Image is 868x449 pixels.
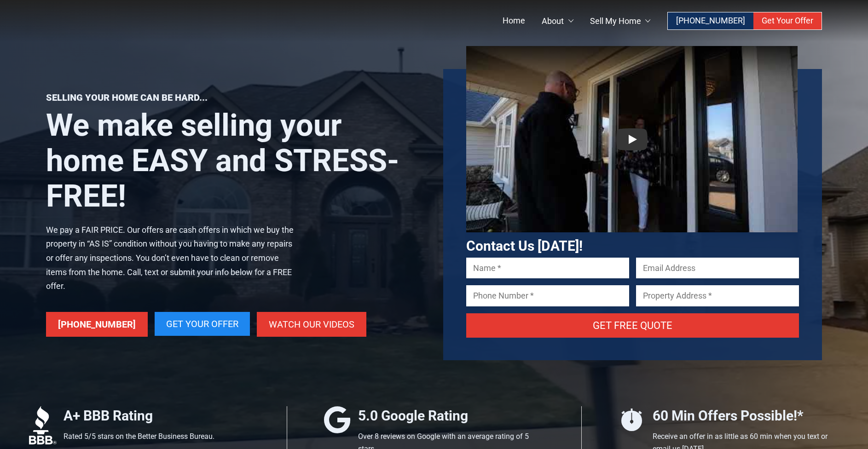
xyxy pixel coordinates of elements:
a: Watch Our Videos [257,312,366,337]
a: Get Your Offer [155,312,250,336]
form: Contact form [466,258,799,349]
input: Phone Number * [466,285,629,306]
h4: 60 Min Offers Possible!* [653,406,839,426]
a: Home [494,12,533,29]
p: Selling your home can be hard... [46,92,425,103]
h3: Contact Us [DATE]! [466,238,799,254]
span: [PHONE_NUMBER] [58,319,136,330]
a: [PHONE_NUMBER] [46,312,148,337]
a: Get Your Offer [753,12,822,29]
input: Name * [466,258,629,278]
input: Email Address [636,258,799,278]
h1: We make selling your home EASY and STRESS-FREE! [46,108,425,214]
input: Get Free Quote [466,313,799,338]
input: Property Address * [636,285,799,306]
a: About [533,12,582,29]
a: Sell My Home [582,12,659,29]
span: [PHONE_NUMBER] [676,16,745,25]
a: [PHONE_NUMBER] [668,12,753,29]
p: We pay a FAIR PRICE. Our offers are cash offers in which we buy the property in “AS IS” condition... [46,223,298,294]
